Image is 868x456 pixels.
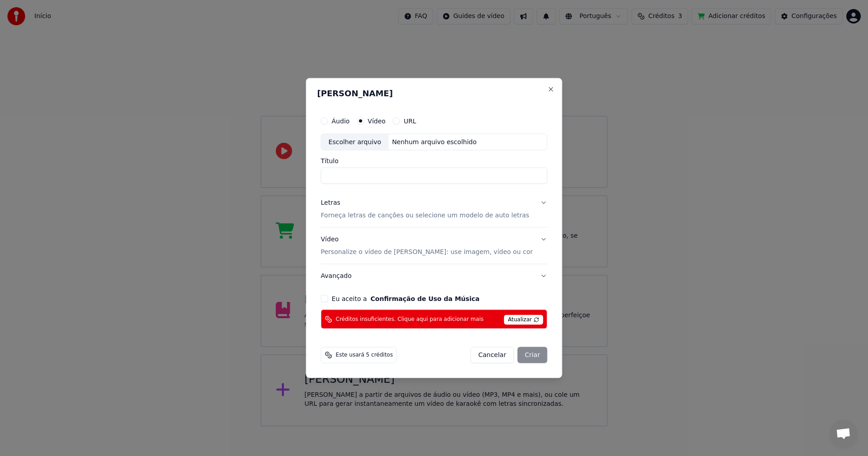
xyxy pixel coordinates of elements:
[321,264,547,288] button: Avançado
[371,296,480,302] button: Eu aceito a
[504,315,543,325] span: Atualizar
[368,118,386,124] label: Vídeo
[332,118,350,124] label: Áudio
[388,137,480,146] div: Nenhum arquivo escolhido
[321,198,340,207] div: Letras
[317,89,551,97] h2: [PERSON_NAME]
[471,347,514,363] button: Cancelar
[321,211,529,220] p: Forneça letras de canções ou selecione um modelo de auto letras
[336,352,393,359] span: Este usará 5 créditos
[321,158,547,164] label: Título
[321,235,533,257] div: Vídeo
[332,296,480,302] label: Eu aceito a
[321,248,533,257] p: Personalize o vídeo de [PERSON_NAME]: use imagem, vídeo ou cor
[336,315,484,323] span: Créditos insuficientes. Clique aqui para adicionar mais
[321,134,389,150] div: Escolher arquivo
[321,228,547,264] button: VídeoPersonalize o vídeo de [PERSON_NAME]: use imagem, vídeo ou cor
[404,118,416,124] label: URL
[321,191,547,227] button: LetrasForneça letras de canções ou selecione um modelo de auto letras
